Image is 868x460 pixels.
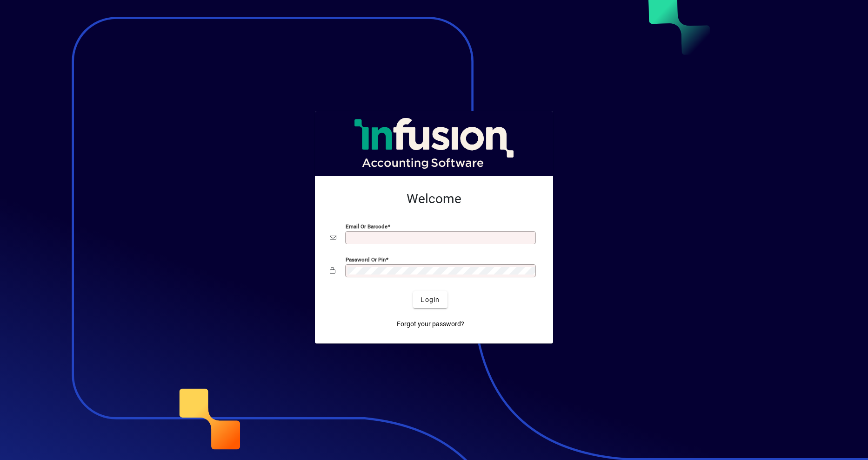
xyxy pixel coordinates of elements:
h2: Welcome [330,191,538,207]
mat-label: Email or Barcode [346,223,387,230]
span: Forgot your password? [397,319,464,329]
span: Login [421,295,440,305]
a: Forgot your password? [393,316,468,332]
mat-label: Password or Pin [346,256,386,263]
button: Login [413,291,447,308]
